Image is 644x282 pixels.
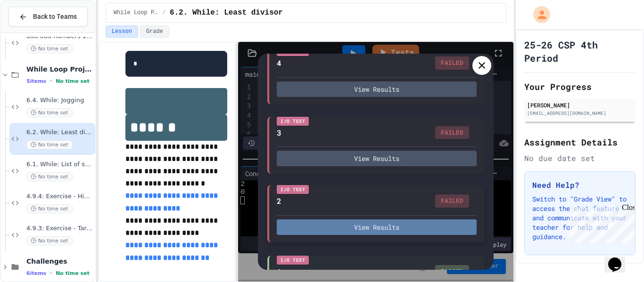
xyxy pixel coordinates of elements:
[566,203,635,243] iframe: chat widget
[26,204,73,213] span: No time set
[26,193,93,201] span: 4.9.4: Exercise - Higher or Lower I
[277,57,281,69] div: 4
[8,7,88,27] button: Back to Teams
[50,269,52,277] span: •
[26,225,93,233] span: 4.9.3: Exercise - Target Sum
[277,81,477,97] button: View Results
[604,244,635,273] iframe: chat widget
[26,32,93,40] span: add odd numbers 1-1000
[532,194,627,242] p: Switch to "Grade View" to access the chat feature and communicate with your teacher for help and ...
[26,257,93,266] span: Challenges
[277,185,309,194] div: I/O Test
[106,25,138,38] button: Lesson
[56,78,90,84] span: No time set
[114,9,159,16] span: While Loop Projects
[26,44,73,53] span: No time set
[26,270,46,276] span: 6 items
[26,108,73,117] span: No time set
[26,172,73,181] span: No time set
[4,4,65,60] div: Chat with us now!Close
[524,80,636,93] h2: Your Progress
[524,136,636,149] h2: Assignment Details
[26,140,73,149] span: No time set
[532,179,627,191] h3: Need Help?
[277,195,281,207] div: 2
[277,151,477,166] button: View Results
[170,7,283,18] span: 6.2. While: Least divisor
[435,126,469,139] div: FAILED
[26,129,93,137] span: 6.2. While: Least divisor
[26,78,46,84] span: 5 items
[524,38,636,64] h1: 25-26 CSP 4th Period
[523,4,553,25] div: My Account
[527,110,633,117] div: [EMAIL_ADDRESS][DOMAIN_NAME]
[277,127,281,138] div: 3
[26,236,73,245] span: No time set
[50,77,52,85] span: •
[26,65,93,73] span: While Loop Projects
[435,56,469,70] div: FAILED
[277,117,309,126] div: I/O Test
[524,153,636,164] div: No due date set
[277,219,477,235] button: View Results
[26,97,93,105] span: 6.4. While: Jogging
[26,161,93,169] span: 6.1. While: List of squares
[163,9,166,16] span: /
[140,25,169,38] button: Grade
[527,101,633,109] div: [PERSON_NAME]
[435,194,469,208] div: FAILED
[56,270,90,276] span: No time set
[33,12,77,22] span: Back to Teams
